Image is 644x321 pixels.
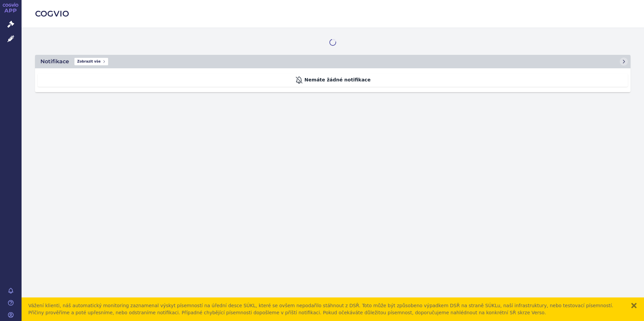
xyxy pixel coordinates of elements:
a: NotifikaceZobrazit vše [35,55,631,68]
div: Vážení klienti, náš automatický monitoring zaznamenal výskyt písemností na úřední desce SÚKL, kte... [28,302,624,316]
div: Nemáte žádné notifikace [38,74,628,87]
h2: COGVIO [35,8,631,20]
h2: Notifikace [40,58,69,66]
span: Zobrazit vše [74,58,108,65]
button: zavřít [631,302,637,309]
